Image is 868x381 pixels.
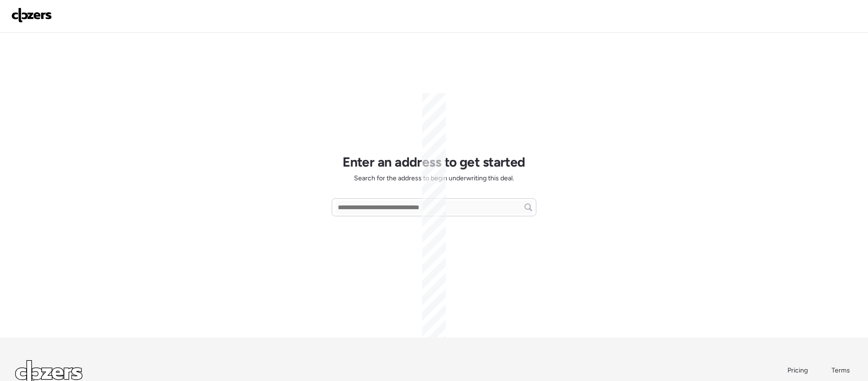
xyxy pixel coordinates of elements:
img: Logo [11,8,52,23]
h1: Enter an address to get started [343,154,525,170]
span: Terms [832,366,850,374]
a: Pricing [787,366,809,375]
span: Search for the address to begin underwriting this deal. [354,174,514,183]
span: Pricing [787,366,808,374]
a: Terms [832,366,853,375]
